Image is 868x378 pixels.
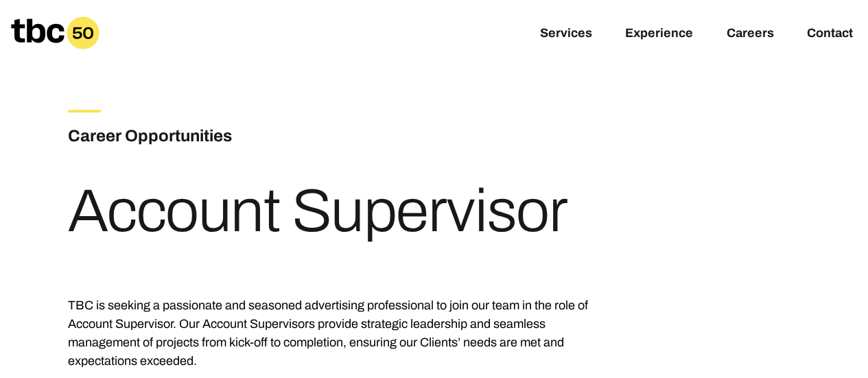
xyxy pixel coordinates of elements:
[625,26,693,43] a: Experience
[806,26,852,43] a: Contact
[68,296,595,370] p: TBC is seeking a passionate and seasoned advertising professional to join our team in the role of...
[726,26,773,43] a: Careers
[68,123,397,148] h3: Career Opportunities
[11,16,99,49] a: Homepage
[68,181,567,241] h1: Account Supervisor
[540,26,592,43] a: Services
